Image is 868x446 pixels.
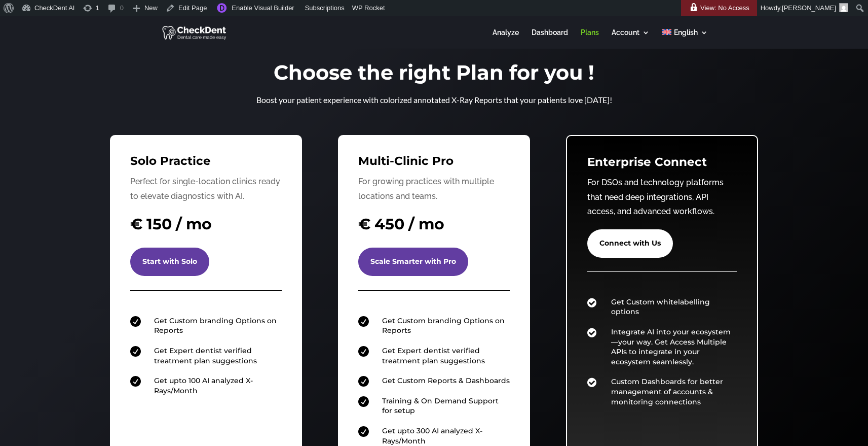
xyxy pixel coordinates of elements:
span: Get upto 100 AI analyzed X-Rays/Month [154,376,253,395]
p: For DSOs and technology platforms that need deep integrations, API access, and advanced workflows. [587,176,737,219]
span: Integrate AI into your ecosystem—your way. Get Access Multiple APIs to integrate in your ecosyste... [611,327,731,366]
a: Dashboard [532,29,568,49]
h3: Multi-Clinic Pro [358,155,510,172]
span:  [358,396,369,407]
span:  [358,376,369,387]
span: Get Expert dentist verified treatment plan suggestions [154,346,257,365]
span: [PERSON_NAME] [782,4,836,12]
span: Training & On Demand Support for setup [382,396,499,416]
span: English [674,28,698,37]
span:  [130,376,141,387]
span:  [358,426,369,437]
span:  [130,316,141,327]
a: Connect with Us [587,229,673,258]
p: Boost your patient experience with colorized annotated X-Ray Reports that your patients love [DATE]! [232,93,637,108]
a: English [662,29,707,49]
h4: € 450 / mo [358,214,510,240]
h3: Solo Practice [130,155,282,172]
h3: Enterprise Connect [587,156,737,173]
span: Get Custom branding Options on Reports [154,316,277,335]
span: Get Custom whitelabelling options [611,297,710,317]
img: Arnav Saha [839,3,848,12]
span: Get Custom branding Options on Reports [382,316,505,335]
span:  [358,346,369,357]
span: Get Expert dentist verified treatment plan suggestions [382,346,485,365]
span:  [587,377,596,388]
a: Analyze [493,29,519,49]
img: CheckDent AI [162,24,228,41]
a: Start with Solo [130,248,209,276]
span: Custom Dashboards for better management of accounts & monitoring connections [611,377,723,406]
span:  [587,327,596,338]
span: Get Custom Reports & Dashboards [382,376,510,385]
h4: € 150 / mo [130,214,282,240]
span:  [587,297,596,308]
span:  [130,346,141,357]
h1: Choose the right Plan for you ! [232,62,637,88]
a: Plans [581,29,599,49]
p: For growing practices with multiple locations and teams. [358,175,510,204]
p: Perfect for single-location clinics ready to elevate diagnostics with AI. [130,175,282,204]
span:  [358,316,369,327]
a: Scale Smarter with Pro [358,248,468,276]
span: Get upto 300 AI analyzed X-Rays/Month [382,426,482,445]
a: Account [612,29,650,49]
